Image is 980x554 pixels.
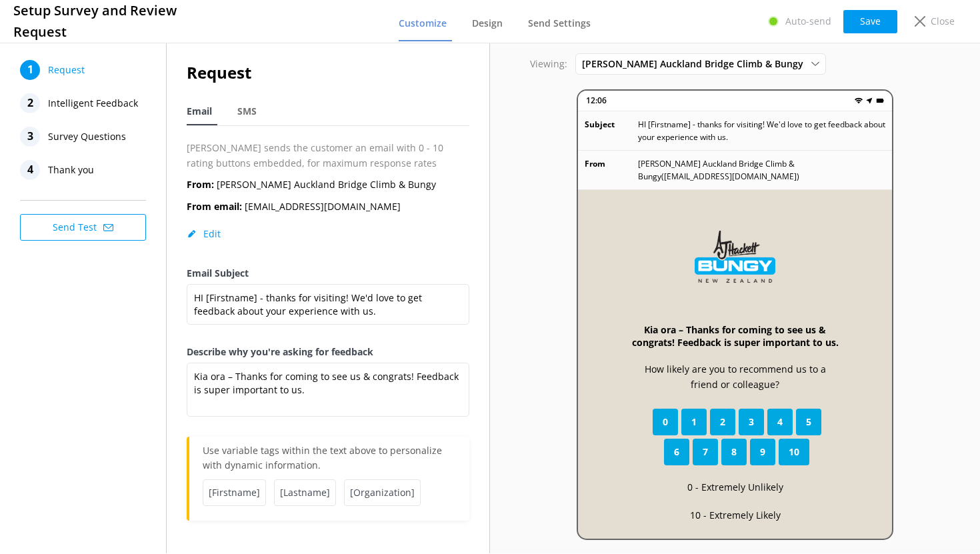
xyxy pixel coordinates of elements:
div: 1 [20,60,40,80]
img: wifi.png [855,97,863,105]
span: [Organization] [344,479,421,506]
span: Customize [399,17,447,30]
p: How likely are you to recommend us to a friend or colleague? [631,362,839,392]
span: 2 [720,415,725,429]
div: 2 [20,93,40,113]
p: Close [931,14,955,29]
button: Send Test [20,214,146,241]
img: battery.png [876,97,884,105]
span: 1 [691,415,697,429]
span: 0 [663,415,668,429]
b: From: [187,178,214,191]
p: 10 - Extremely Likely [690,508,781,523]
h3: Kia ora – Thanks for coming to see us & congrats! Feedback is super important to us. [631,323,839,349]
p: HI [Firstname] - thanks for visiting! We'd love to get feedback about your experience with us. [638,118,885,143]
span: Thank you [48,160,94,180]
p: 0 - Extremely Unlikely [687,480,783,495]
span: Send Settings [528,17,591,30]
p: 12:06 [586,94,607,107]
span: [Lastname] [274,479,336,506]
p: Auto-send [785,14,831,29]
span: Design [472,17,503,30]
p: Viewing: [530,57,567,71]
p: Subject [585,118,638,143]
img: 125-1637547389.png [695,217,775,297]
span: Request [48,60,85,80]
span: Email [187,105,212,118]
p: [EMAIL_ADDRESS][DOMAIN_NAME] [187,199,401,214]
div: 3 [20,127,40,147]
span: 3 [749,415,754,429]
span: Intelligent Feedback [48,93,138,113]
p: Use variable tags within the text above to personalize with dynamic information. [203,443,456,479]
p: [PERSON_NAME] Auckland Bridge Climb & Bungy ( [EMAIL_ADDRESS][DOMAIN_NAME] ) [638,157,885,183]
img: near-me.png [865,97,873,105]
span: 4 [777,415,783,429]
span: [Firstname] [203,479,266,506]
span: 6 [674,445,679,459]
span: 10 [789,445,799,459]
label: Describe why you're asking for feedback [187,345,469,359]
span: 5 [806,415,811,429]
label: Email Subject [187,266,469,281]
button: Edit [187,227,221,241]
button: Save [843,10,897,33]
p: [PERSON_NAME] sends the customer an email with 0 - 10 rating buttons embedded, for maximum respon... [187,141,469,171]
h2: Request [187,60,469,85]
textarea: Kia ora – Thanks for coming to see us & congrats! Feedback is super important to us. [187,363,469,417]
span: Survey Questions [48,127,126,147]
div: 4 [20,160,40,180]
b: From email: [187,200,242,213]
p: [PERSON_NAME] Auckland Bridge Climb & Bungy [187,177,436,192]
span: SMS [237,105,257,118]
span: [PERSON_NAME] Auckland Bridge Climb & Bungy [582,57,811,71]
span: 9 [760,445,765,459]
span: 8 [731,445,737,459]
span: 7 [703,445,708,459]
textarea: HI [Firstname] - thanks for visiting! We'd love to get feedback about your experience with us. [187,284,469,325]
p: From [585,157,638,183]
